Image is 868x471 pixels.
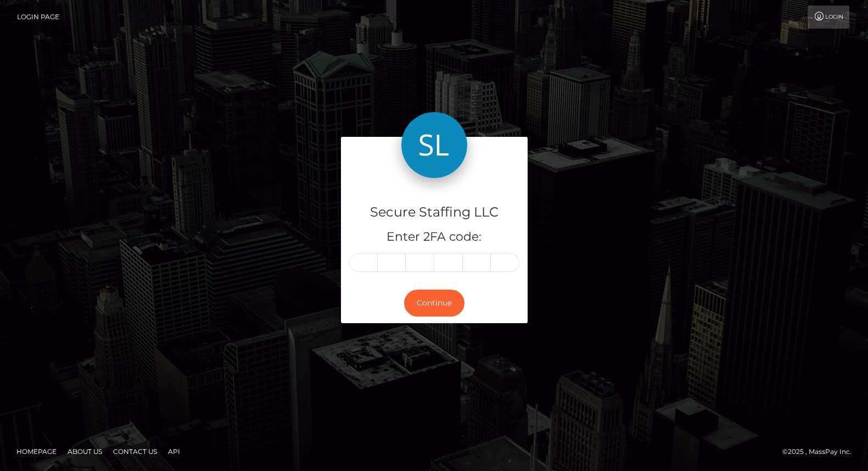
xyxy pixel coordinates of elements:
a: Contact Us [109,443,161,460]
h5: Enter 2FA code: [349,229,519,246]
div: © 2025 , MassPay Inc. [782,446,860,458]
a: Homepage [12,443,61,460]
a: Login Page [17,5,59,29]
a: Login [808,5,849,29]
a: About Us [63,443,107,460]
a: API [164,443,184,460]
h4: Secure Staffing LLC [349,203,519,222]
img: Secure Staffing LLC [401,112,467,178]
button: Continue [404,290,464,317]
